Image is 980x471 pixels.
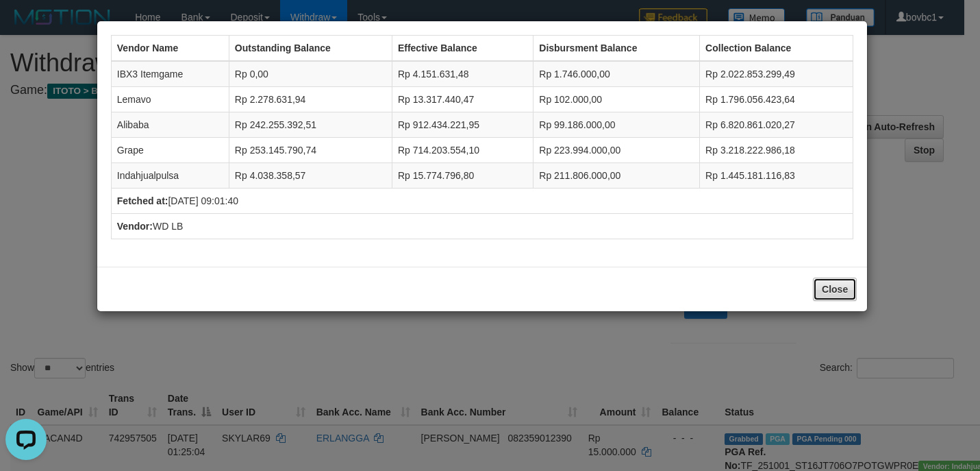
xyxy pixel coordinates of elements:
td: Rp 3.218.222.986,18 [700,138,853,163]
td: WD LB [111,214,853,239]
td: Rp 102.000,00 [533,87,700,112]
td: Rp 2.022.853.299,49 [700,61,853,87]
td: Rp 223.994.000,00 [533,138,700,163]
button: Close [813,278,857,301]
td: Rp 714.203.554,10 [392,138,533,163]
td: IBX3 Itemgame [111,61,229,87]
td: Rp 253.145.790,74 [229,138,392,163]
th: Outstanding Balance [229,36,392,62]
td: Rp 15.774.796,80 [392,163,533,189]
td: [DATE] 09:01:40 [111,189,853,214]
td: Rp 912.434.221,95 [392,112,533,138]
b: Vendor: [117,221,153,232]
td: Indahjualpulsa [111,163,229,189]
td: Rp 6.820.861.020,27 [700,112,853,138]
td: Rp 1.445.181.116,83 [700,163,853,189]
button: Open LiveChat chat widget [5,5,47,47]
td: Lemavo [111,87,229,112]
th: Collection Balance [700,36,853,62]
td: Alibaba [111,112,229,138]
th: Vendor Name [111,36,229,62]
td: Rp 2.278.631,94 [229,87,392,112]
td: Rp 1.796.056.423,64 [700,87,853,112]
td: Rp 242.255.392,51 [229,112,392,138]
td: Rp 99.186.000,00 [533,112,700,138]
td: Rp 1.746.000,00 [533,61,700,87]
td: Rp 4.038.358,57 [229,163,392,189]
td: Rp 4.151.631,48 [392,61,533,87]
td: Rp 211.806.000,00 [533,163,700,189]
td: Grape [111,138,229,163]
th: Effective Balance [392,36,533,62]
b: Fetched at: [117,195,168,206]
td: Rp 13.317.440,47 [392,87,533,112]
th: Disbursment Balance [533,36,700,62]
td: Rp 0,00 [229,61,392,87]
